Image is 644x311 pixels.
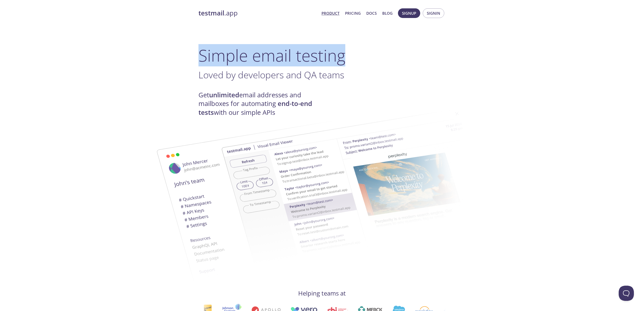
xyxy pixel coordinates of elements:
[209,90,239,99] strong: unlimited
[382,10,393,16] a: Blog
[198,46,446,65] h1: Simple email testing
[198,289,446,297] h4: Helping teams at
[345,10,361,16] a: Pricing
[321,10,339,16] a: Product
[221,101,495,272] img: testmail-email-viewer
[198,99,312,117] strong: end-to-end tests
[138,117,411,289] img: testmail-email-viewer
[423,8,444,18] button: Signin
[198,9,224,17] strong: testmail
[198,9,317,17] a: testmail.app
[198,68,344,81] span: Loved by developers and QA teams
[402,10,416,16] span: Signup
[398,8,420,18] button: Signup
[366,10,377,16] a: Docs
[619,286,634,301] iframe: Help Scout Beacon - Open
[427,10,440,16] span: Signin
[198,91,322,117] h4: Get email addresses and mailboxes for automating with our simple APIs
